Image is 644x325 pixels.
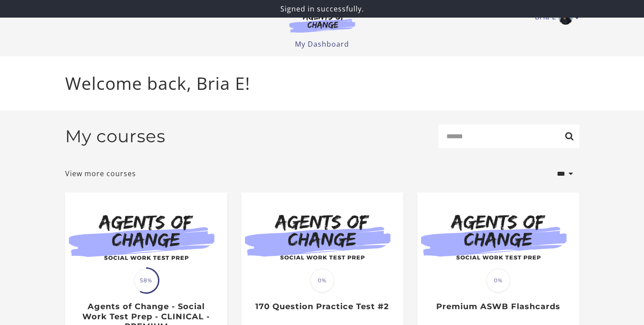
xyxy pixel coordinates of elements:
[310,269,334,292] span: 0%
[427,302,570,312] h3: Premium ASWB Flashcards
[65,168,136,179] a: View more courses
[250,302,394,312] h3: 170 Question Practice Test #2
[65,126,166,147] h2: My courses
[535,11,575,25] a: Toggle menu
[65,70,579,96] p: Welcome back, Bria E!
[280,12,364,33] img: Agents of Change Logo
[486,269,510,292] span: 0%
[134,269,158,292] span: 58%
[295,39,349,49] a: My Dashboard
[4,4,640,14] p: Signed in successfully.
